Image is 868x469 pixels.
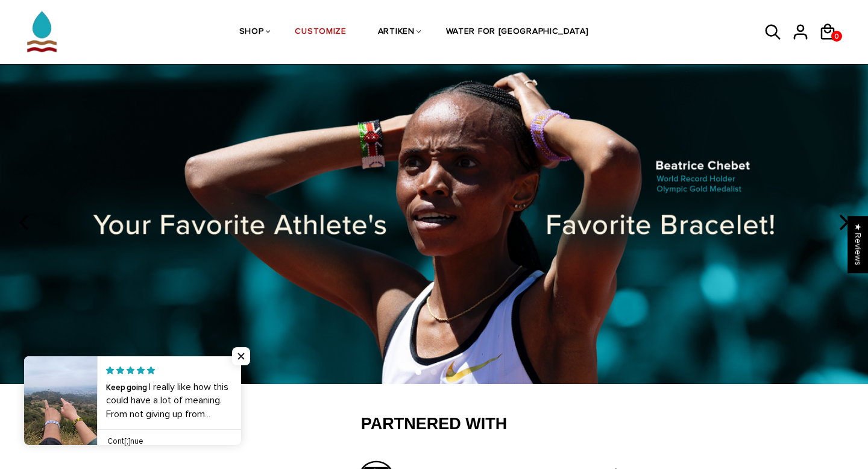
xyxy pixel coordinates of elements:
h2: Partnered With [90,414,778,435]
a: CUSTOMIZE [295,1,346,65]
span: Close popup widget [232,347,250,365]
button: next [829,209,856,236]
div: Click to open Judge.me floating reviews tab [848,216,868,273]
a: ARTIKEN [378,1,415,65]
a: 0 [831,31,842,42]
span: 0 [831,29,842,44]
a: SHOP [239,1,264,65]
button: previous [12,209,39,236]
a: WATER FOR [GEOGRAPHIC_DATA] [446,1,589,65]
